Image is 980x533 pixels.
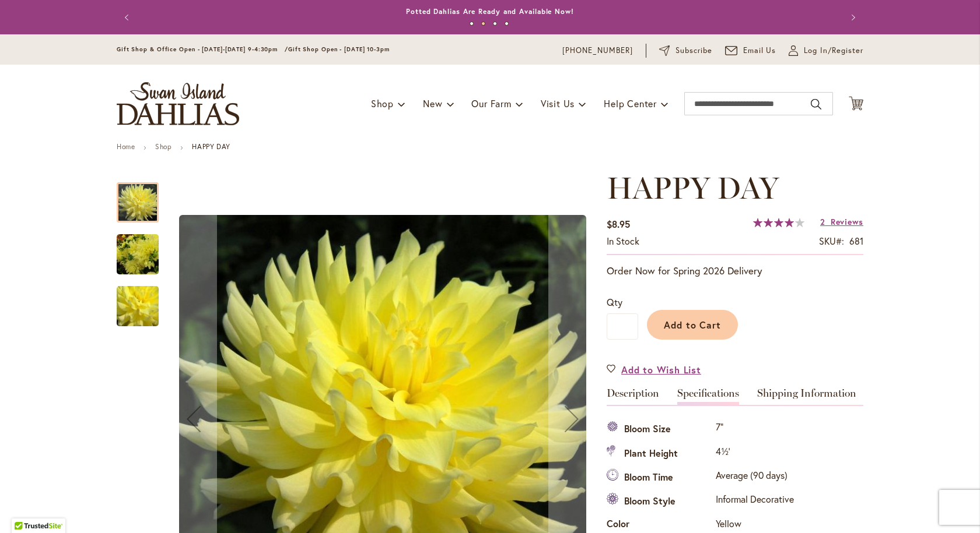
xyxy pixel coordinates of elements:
[753,218,804,227] div: 80%
[713,418,797,442] td: 7"
[820,216,825,227] span: 2
[562,45,633,57] a: [PHONE_NUMBER]
[493,22,497,26] button: 3 of 4
[607,296,622,308] span: Qty
[541,97,575,110] span: Visit Us
[831,216,863,227] span: Reviews
[406,7,574,16] a: Potted Dahlias Are Ready and Available Now!
[604,97,657,110] span: Help Center
[607,388,659,405] a: Description
[840,6,863,29] button: Next
[371,97,394,110] span: Shop
[607,218,630,230] span: $8.95
[677,388,739,405] a: Specifications
[505,22,509,26] button: 4 of 4
[743,45,776,57] span: Email Us
[849,235,863,248] div: 681
[471,97,511,110] span: Our Farm
[819,235,844,247] strong: SKU
[288,45,390,53] span: Gift Shop Open - [DATE] 10-3pm
[713,466,797,490] td: Average (90 days)
[675,45,712,57] span: Subscribe
[470,22,474,26] button: 1 of 4
[664,319,722,331] span: Add to Cart
[423,97,442,110] span: New
[117,82,239,125] a: store logo
[607,490,713,514] th: Bloom Style
[607,442,713,465] th: Plant Height
[789,45,863,57] a: Log In/Register
[725,45,776,57] a: Email Us
[117,171,170,223] div: HAPPY DAY
[607,235,639,248] div: Availability
[647,310,738,340] button: Add to Cart
[607,170,779,206] span: HAPPY DAY
[607,235,639,247] span: In stock
[757,388,856,405] a: Shipping Information
[117,274,159,326] div: HAPPY DAY
[713,490,797,514] td: Informal Decorative
[607,264,863,278] p: Order Now for Spring 2026 Delivery
[820,216,863,227] a: 2 Reviews
[607,363,701,376] a: Add to Wish List
[659,45,712,57] a: Subscribe
[117,142,135,151] a: Home
[804,45,863,57] span: Log In/Register
[713,442,797,465] td: 4½'
[117,227,159,283] img: HAPPY DAY
[481,22,485,26] button: 2 of 4
[192,142,230,151] strong: HAPPY DAY
[117,45,288,53] span: Gift Shop & Office Open - [DATE]-[DATE] 9-4:30pm /
[96,268,180,344] img: HAPPY DAY
[155,142,171,151] a: Shop
[9,492,41,524] iframe: Launch Accessibility Center
[607,466,713,490] th: Bloom Time
[621,363,701,376] span: Add to Wish List
[607,418,713,442] th: Bloom Size
[117,6,140,29] button: Previous
[117,223,170,274] div: HAPPY DAY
